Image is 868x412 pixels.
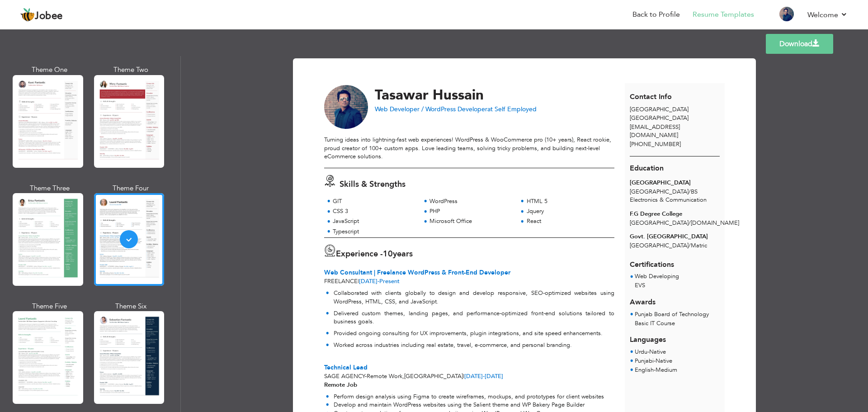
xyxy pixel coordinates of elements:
[635,366,654,374] span: English
[20,8,63,22] a: Jobee
[630,219,739,227] span: [GEOGRAPHIC_DATA] [DOMAIN_NAME]
[14,184,85,193] div: Theme Three
[334,289,615,306] p: Collaborated with clients globally to design and develop responsive, SEO-optimized websites using...
[359,277,379,285] span: [DATE]
[333,217,415,226] div: JavaScript
[336,248,383,260] span: Experience -
[630,253,674,270] span: Certifications
[324,277,358,285] span: Freelance
[654,366,656,374] span: -
[20,8,35,22] img: jobee.io
[630,210,720,218] div: F.G Degree College
[324,363,368,372] span: Technical Lead
[527,207,609,216] div: Jquery
[630,290,656,308] span: Awards
[630,188,707,204] span: [GEOGRAPHIC_DATA] BS Electronics & Communication
[464,372,485,380] span: [DATE]
[689,188,691,196] span: /
[404,372,463,380] span: [GEOGRAPHIC_DATA]
[635,319,675,327] span: Basic IT Course
[464,372,503,380] span: [DATE]
[630,123,680,140] span: [EMAIL_ADDRESS][DOMAIN_NAME]
[630,328,666,345] span: Languages
[324,381,357,389] strong: Remote Job
[326,401,614,409] li: Develop and maintain WordPress websites using the Salient theme and WP Bakery Page Builder
[689,219,691,227] span: /
[527,217,609,226] div: React
[463,372,464,380] span: |
[766,34,833,54] a: Download
[635,357,677,366] li: Native
[334,329,615,338] p: Provided ongoing consulting for UX improvements, plugin integrations, and site speed enhancements.
[429,207,512,216] div: PHP
[630,179,720,187] div: [GEOGRAPHIC_DATA]
[96,184,166,193] div: Theme Four
[324,372,365,380] span: Sage Agency
[365,372,367,380] span: -
[689,242,691,250] span: /
[630,105,689,114] span: [GEOGRAPHIC_DATA]
[326,393,614,401] li: Perform design analysis using Figma to create wireframes, mockups, and prototypes for client webs...
[654,357,656,365] span: -
[35,11,63,21] span: Jobee
[334,309,615,326] p: Delivered custom themes, landing pages, and performance-optimized front-end solutions tailored to...
[630,140,681,148] span: [PHONE_NUMBER]
[630,92,672,102] span: Contact Info
[359,277,400,285] span: Present
[429,217,512,226] div: Microsoft Office
[635,348,647,356] span: Urdu
[630,242,707,250] span: [GEOGRAPHIC_DATA] Matric
[334,341,615,350] p: Worked across industries including real estate, travel, e-commerce, and personal branding.
[632,9,680,20] a: Back to Profile
[367,372,402,380] span: Remote Work
[635,357,654,365] span: Punjabi
[433,85,484,104] span: Hussain
[96,65,166,75] div: Theme Two
[647,348,649,356] span: -
[429,197,512,206] div: WordPress
[340,179,406,190] span: Skills & Strengths
[14,302,85,311] div: Theme Five
[96,302,166,311] div: Theme Six
[527,197,609,206] div: HTML 5
[635,366,677,375] li: Medium
[402,372,404,380] span: ,
[14,65,85,75] div: Theme One
[333,197,415,206] div: GIT
[383,248,393,260] span: 10
[375,85,429,104] span: Tasawar
[377,277,379,285] span: -
[630,163,664,173] span: Education
[324,136,614,161] p: Turning ideas into lightning-fast web experiences! WordPress & WooCommerce pro (10+ years), React...
[635,348,666,357] li: Native
[693,9,754,20] a: Resume Templates
[487,105,537,114] span: at Self Employed
[483,372,485,380] span: -
[358,277,359,285] span: |
[630,114,689,122] span: [GEOGRAPHIC_DATA]
[807,9,848,20] a: Welcome
[333,207,415,216] div: CSS 3
[630,232,720,241] div: Govt. [GEOGRAPHIC_DATA]
[375,105,487,114] span: Web Developer / WordPress Developer
[635,281,679,290] p: EVS
[333,227,415,236] div: Typescript
[383,248,413,260] label: years
[635,272,679,280] span: Web Developing
[324,268,510,277] span: Web Consultant | Freelance WordPress & Front-End Developer
[635,310,709,318] span: Punjab Board of Technology
[324,85,368,129] img: No image
[779,7,794,21] img: Profile Img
